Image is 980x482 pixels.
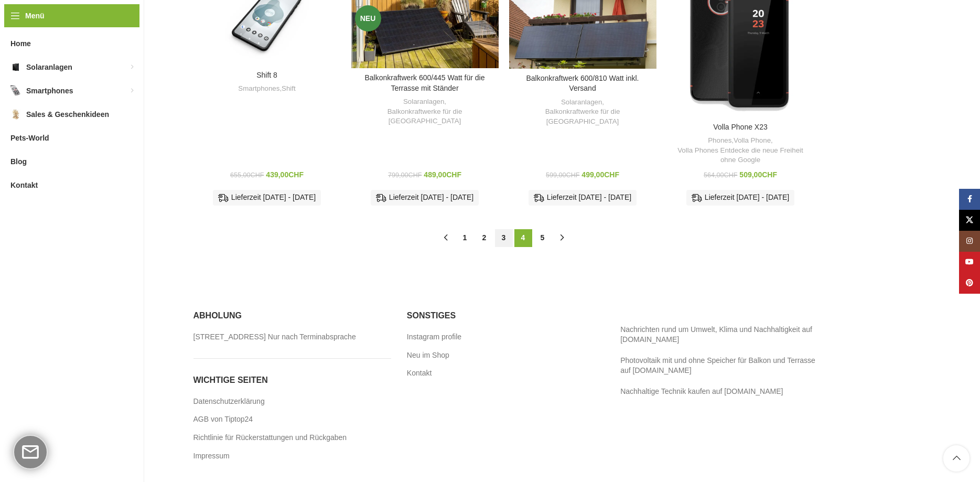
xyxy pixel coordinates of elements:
a: X Social Link [959,210,980,231]
a: Volla Phone X23 [713,123,768,131]
a: Shift 8 [256,71,277,79]
span: Blog [10,152,27,171]
span: Sales & Geschenkideen [26,105,109,124]
span: Home [10,34,31,53]
bdi: 599,00 [546,172,579,179]
a: Balkonkraftwerke für die [GEOGRAPHIC_DATA] [357,107,493,126]
bdi: 499,00 [581,170,619,179]
span: Seite 4 [514,229,532,247]
a: Smartphones [238,84,279,94]
a: Impressum [193,451,231,462]
nav: Produkt-Seitennummerierung [193,229,814,247]
a: Scroll to top button [943,445,970,472]
bdi: 564,00 [704,172,737,179]
bdi: 489,00 [424,170,461,179]
img: Smartphones [10,85,21,96]
div: , [357,97,493,126]
a: Seite 1 [456,229,474,247]
a: Instagram Social Link [959,231,980,252]
div: Lieferzeit [DATE] - [DATE] [371,190,479,206]
h5: Abholung [193,310,391,322]
bdi: 799,00 [388,172,422,179]
a: Nachrichten rund um Umwelt, Klima und Nachhaltigkeit auf [DOMAIN_NAME] [620,325,812,344]
a: Pinterest Social Link [959,273,980,294]
a: Richtlinie für Rückerstattungen und Rückgaben [193,433,348,443]
a: Datenschutzerklärung [193,397,266,407]
img: Solaranlagen [10,62,21,72]
bdi: 655,00 [230,172,264,179]
a: Seite 5 [534,229,552,247]
span: CHF [604,170,619,179]
a: ← [437,229,455,247]
div: , , [672,136,809,165]
h5: Wichtige seiten [193,374,391,386]
h5: Sonstiges [407,310,605,322]
a: Solaranlagen [403,97,444,107]
a: Phones [708,136,731,146]
div: Lieferzeit [DATE] - [DATE] [213,190,321,206]
a: AGB von Tiptop24 [193,414,254,425]
a: Balkonkraftwerke für die [GEOGRAPHIC_DATA] [514,107,651,126]
span: Pets-World [10,128,49,147]
a: → [553,229,571,247]
div: Lieferzeit [DATE] - [DATE] [529,190,637,206]
span: CHF [762,170,777,179]
span: CHF [251,172,264,179]
div: , [514,98,651,127]
a: Solaranlagen [561,98,602,108]
bdi: 509,00 [739,170,777,179]
div: Lieferzeit [DATE] - [DATE] [686,190,794,206]
img: Sales & Geschenkideen [10,109,21,120]
span: Smartphones [26,81,73,100]
a: Nachhaltige Technik kaufen auf [DOMAIN_NAME] [620,387,783,395]
a: Volla Phones Entdecke die neue Freiheit ohne Google [672,146,809,165]
a: Balkonkraftwerk 600/810 Watt inkl. Versand [526,74,639,93]
a: Neu im Shop [407,350,450,361]
a: Instagram profile [407,332,462,342]
span: Menü [25,10,45,22]
span: Neu [355,5,381,31]
a: Volla Phone [734,136,771,146]
a: Photovoltaik mit und ohne Speicher für Balkon und Terrasse auf [DOMAIN_NAME] [620,356,815,375]
a: Facebook Social Link [959,189,980,210]
a: Seite 3 [495,229,513,247]
span: Kontakt [10,176,38,195]
span: CHF [288,170,304,179]
span: CHF [446,170,461,179]
span: CHF [408,172,422,179]
span: CHF [566,172,580,179]
a: Balkonkraftwerk 600/445 Watt für die Terrasse mit Ständer [364,73,484,92]
bdi: 439,00 [266,170,304,179]
span: Solaranlagen [26,58,72,77]
a: Shift [282,84,296,94]
a: Kontakt [407,368,433,379]
a: YouTube Social Link [959,252,980,273]
div: , [199,84,336,94]
span: CHF [724,172,738,179]
a: Seite 2 [476,229,493,247]
a: [STREET_ADDRESS] Nur nach Terminabsprache [193,332,357,342]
